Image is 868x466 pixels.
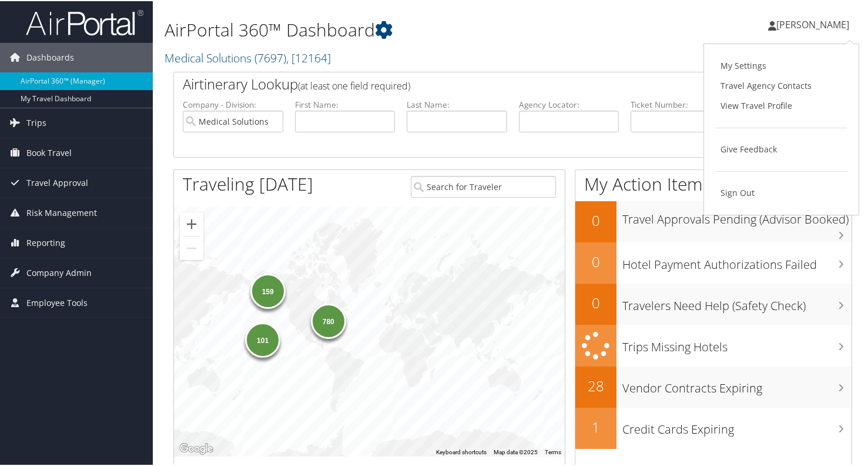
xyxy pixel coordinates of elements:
h2: 0 [575,292,616,312]
span: Company Admin [26,257,92,287]
a: Terms (opens in new tab) [545,448,561,454]
a: Trips Missing Hotels [575,324,852,365]
a: Medical Solutions [165,49,331,65]
label: Agency Locator: [519,98,619,109]
span: Travel Approval [26,167,88,197]
span: Employee Tools [26,287,88,317]
h2: 0 [575,251,616,271]
label: Ticket Number: [631,98,731,109]
img: airportal-logo.png [26,8,143,35]
h3: Credit Cards Expiring [622,414,852,437]
a: 0Hotel Payment Authorizations Failed [575,241,852,282]
span: Dashboards [26,42,74,71]
a: Give Feedback [716,138,847,158]
a: [PERSON_NAME] [768,6,861,41]
label: Last Name: [407,98,507,109]
h3: Vendor Contracts Expiring [622,373,852,395]
a: 0Travelers Need Help (Safety Check) [575,282,852,324]
span: , [ 12164 ] [286,49,331,65]
a: My Settings [716,55,847,75]
a: Travel Agency Contacts [716,75,847,95]
span: (at least one field required) [298,78,410,91]
h1: AirPortal 360™ Dashboard [165,16,629,41]
label: Company - Division: [183,98,283,109]
img: Google [177,440,216,455]
span: Reporting [26,227,65,257]
input: Search for Traveler [411,175,556,197]
h1: Traveling [DATE] [183,171,313,195]
h2: 1 [575,416,616,436]
h3: Travelers Need Help (Safety Check) [622,291,852,313]
h3: Hotel Payment Authorizations Failed [622,249,852,272]
a: Sign Out [716,182,847,202]
a: Open this area in Google Maps (opens a new window) [177,440,216,455]
h2: Airtinerary Lookup [183,73,786,93]
button: Keyboard shortcuts [436,447,487,455]
span: Book Travel [26,137,72,167]
span: ( 7697 ) [254,49,286,65]
span: Map data ©2025 [494,448,538,454]
a: 28Vendor Contracts Expiring [575,365,852,407]
h3: Trips Missing Hotels [622,332,852,354]
a: 0Travel Approvals Pending (Advisor Booked) [575,200,852,241]
a: View Travel Profile [716,95,847,115]
label: First Name: [295,98,396,109]
a: 1Credit Cards Expiring [575,407,852,448]
div: 780 [310,302,346,338]
span: Risk Management [26,197,97,227]
button: Zoom in [180,211,203,235]
h3: Travel Approvals Pending (Advisor Booked) [622,204,852,227]
h2: 28 [575,375,616,395]
div: 159 [250,272,285,308]
button: Zoom out [180,235,203,259]
span: [PERSON_NAME] [776,17,849,30]
h2: 0 [575,209,616,229]
span: Trips [26,107,46,137]
h1: My Action Items [575,171,852,195]
div: 101 [245,321,280,356]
